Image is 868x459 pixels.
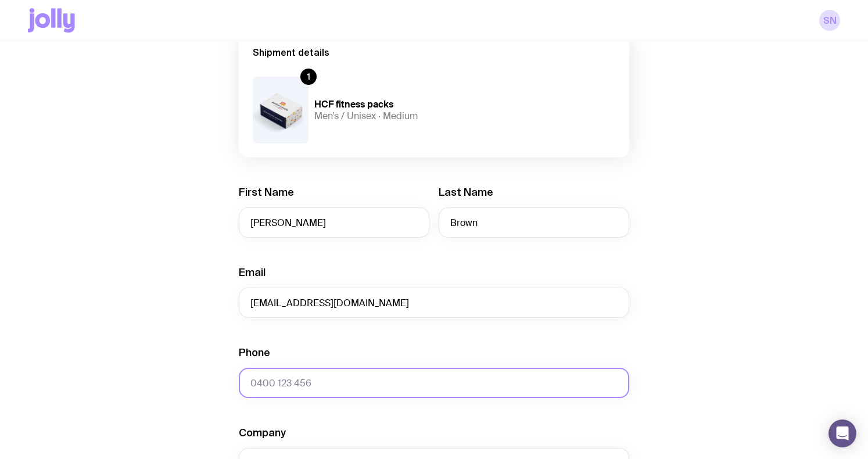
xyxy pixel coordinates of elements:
input: First Name [239,207,429,238]
label: Email [239,266,266,279]
a: SN [819,10,840,31]
input: 0400 123 456 [239,368,629,398]
input: employee@company.com [239,288,629,318]
h4: HCF fitness packs [314,99,427,110]
label: Phone [239,346,270,360]
h2: Shipment details [253,46,615,58]
label: Last Name [439,185,493,199]
label: First Name [239,185,294,199]
div: Open Intercom Messenger [828,419,856,447]
label: Company [239,426,286,440]
div: 1 [300,69,317,85]
h5: Men’s / Unisex · Medium [314,110,427,122]
input: Last Name [439,207,629,238]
